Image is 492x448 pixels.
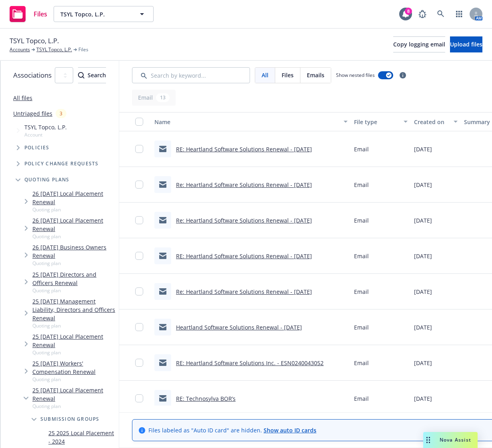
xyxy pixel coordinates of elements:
a: 26 [DATE] Local Placement Renewal [32,216,116,233]
span: Quoting plan [32,233,116,240]
span: Email [354,216,369,225]
span: Quoting plan [32,206,116,213]
span: Submission groups [40,417,99,422]
a: 25 [DATE] Directors and Officers Renewal [32,270,116,287]
span: Quoting plan [32,349,116,356]
a: Switch app [451,6,467,22]
span: All [262,71,268,79]
span: Copy logging email [393,40,445,48]
button: File type [351,112,411,131]
a: All files [13,94,32,102]
input: Toggle Row Selected [135,252,143,260]
span: Account [24,131,67,138]
span: TSYL Topco, L.P. [10,36,59,46]
span: TSYL Topco, L.P. [60,10,130,18]
span: Upload files [450,40,482,48]
span: Email [354,181,369,189]
span: Quoting plan [32,322,116,329]
a: Search [433,6,449,22]
a: Re: Heartland Software Solutions Renewal - [DATE] [176,217,312,224]
a: Show auto ID cards [264,426,316,434]
div: 3 [56,109,66,118]
a: 26 [DATE] Local Placement Renewal [32,189,116,206]
a: 25 [DATE] Management Liability, Directors and Officers Renewal [32,297,116,322]
div: 8 [405,8,412,15]
span: [DATE] [414,323,432,331]
button: SearchSearch [78,67,106,83]
span: Quoting plan [32,376,116,383]
span: Quoting plan [32,287,116,294]
a: RE: Heartland Software Solutions Inc. - ESN0240043052 [176,359,324,367]
span: TSYL Topco, L.P. [24,123,67,131]
span: Policy change requests [24,161,98,166]
a: Untriaged files [13,109,52,118]
span: Nova Assist [440,436,471,443]
div: Created on [414,118,449,126]
span: [DATE] [414,394,432,403]
input: Toggle Row Selected [135,394,143,402]
span: [DATE] [414,181,432,189]
a: Files [6,3,50,25]
span: [DATE] [414,359,432,367]
input: Toggle Row Selected [135,216,143,224]
span: Email [354,323,369,331]
a: Accounts [10,46,30,53]
span: Quoting plan [32,403,116,410]
span: Email [354,252,369,260]
span: [DATE] [414,216,432,225]
input: Select all [135,118,143,126]
span: Email [354,145,369,153]
span: [DATE] [414,145,432,153]
span: Associations [13,70,52,80]
a: 25 [DATE] Local Placement Renewal [32,386,116,403]
span: Files [282,71,294,79]
input: Toggle Row Selected [135,145,143,153]
div: File type [354,118,399,126]
a: 26 [DATE] Business Owners Renewal [32,243,116,260]
a: RE: Heartland Software Solutions Renewal - [DATE] [176,252,312,260]
span: Email [354,394,369,403]
span: Files labeled as "Auto ID card" are hidden. [148,426,316,434]
div: Name [154,118,339,126]
span: Files [78,46,88,53]
div: Search [78,68,106,83]
span: Files [34,11,47,17]
button: Upload files [450,36,482,52]
span: Quoting plan [32,260,116,267]
button: Copy logging email [393,36,445,52]
a: RE: Technosylva BOR’s [176,395,236,402]
button: Name [151,112,351,131]
span: [DATE] [414,252,432,260]
a: Re: Heartland Software Solutions Renewal - [DATE] [176,181,312,189]
span: Show nested files [336,72,375,78]
a: Heartland Software Solutions Renewal - [DATE] [176,323,302,331]
a: TSYL Topco, L.P. [36,46,72,53]
span: Policies [24,145,50,150]
svg: Search [78,72,84,78]
input: Toggle Row Selected [135,287,143,295]
span: Email [354,287,369,296]
div: Drag to move [423,432,433,448]
a: 25 [DATE] Local Placement Renewal [32,332,116,349]
a: RE: Heartland Software Solutions Renewal - [DATE] [176,145,312,153]
button: TSYL Topco, L.P. [54,6,154,22]
button: Nova Assist [423,432,478,448]
span: [DATE] [414,287,432,296]
span: Quoting plans [24,177,70,182]
input: Toggle Row Selected [135,181,143,189]
input: Search by keyword... [132,67,250,83]
span: Email [354,359,369,367]
input: Toggle Row Selected [135,359,143,367]
input: Toggle Row Selected [135,323,143,331]
a: Re: Heartland Software Solutions Renewal - [DATE] [176,288,312,295]
button: Created on [411,112,461,131]
span: Emails [307,71,324,79]
a: Report a Bug [414,6,430,22]
a: 25 [DATE] Workers' Compensation Renewal [32,359,116,376]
